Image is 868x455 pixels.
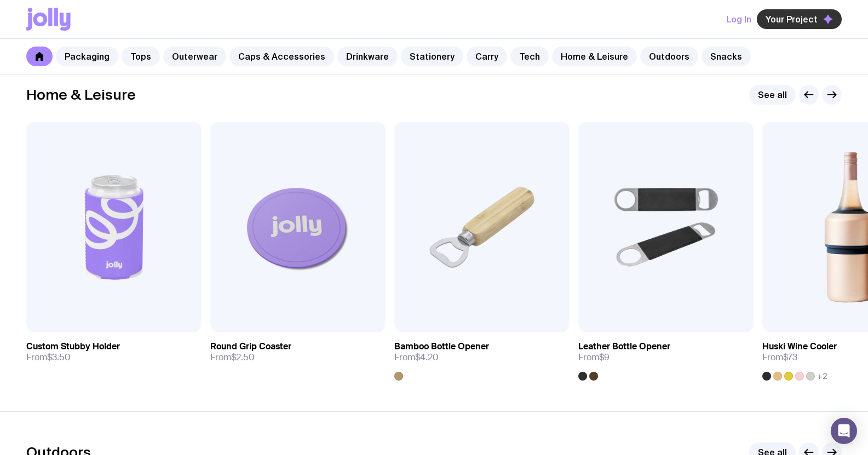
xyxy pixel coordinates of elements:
span: $2.50 [231,352,255,363]
a: Leather Bottle OpenerFrom$9 [578,332,754,381]
a: Caps & Accessories [229,47,334,66]
a: Drinkware [337,47,398,66]
span: Your Project [766,14,818,25]
h3: Round Grip Coaster [210,341,291,352]
span: $3.50 [47,352,71,363]
a: Snacks [702,47,751,66]
h3: Huski Wine Cooler [762,341,837,352]
a: Carry [467,47,507,66]
a: Tech [510,47,549,66]
a: Custom Stubby HolderFrom$3.50 [26,332,202,372]
h3: Bamboo Bottle Opener [394,341,489,352]
button: Your Project [757,9,842,29]
h2: Home & Leisure [26,87,136,103]
a: Outdoors [640,47,698,66]
a: Tops [122,47,160,66]
span: +2 [817,372,827,381]
a: Stationery [401,47,463,66]
span: $4.20 [415,352,439,363]
a: Packaging [56,47,118,66]
h3: Custom Stubby Holder [26,341,120,352]
span: From [578,352,610,363]
span: $9 [599,352,610,363]
a: Bamboo Bottle OpenerFrom$4.20 [394,332,570,381]
span: From [762,352,797,363]
button: Log In [726,9,751,29]
div: Open Intercom Messenger [831,418,857,444]
a: Round Grip CoasterFrom$2.50 [210,332,386,372]
a: See all [749,85,796,105]
span: From [26,352,71,363]
h3: Leather Bottle Opener [578,341,670,352]
span: From [394,352,439,363]
a: Home & Leisure [552,47,637,66]
span: $73 [783,352,797,363]
a: Outerwear [163,47,226,66]
span: From [210,352,255,363]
